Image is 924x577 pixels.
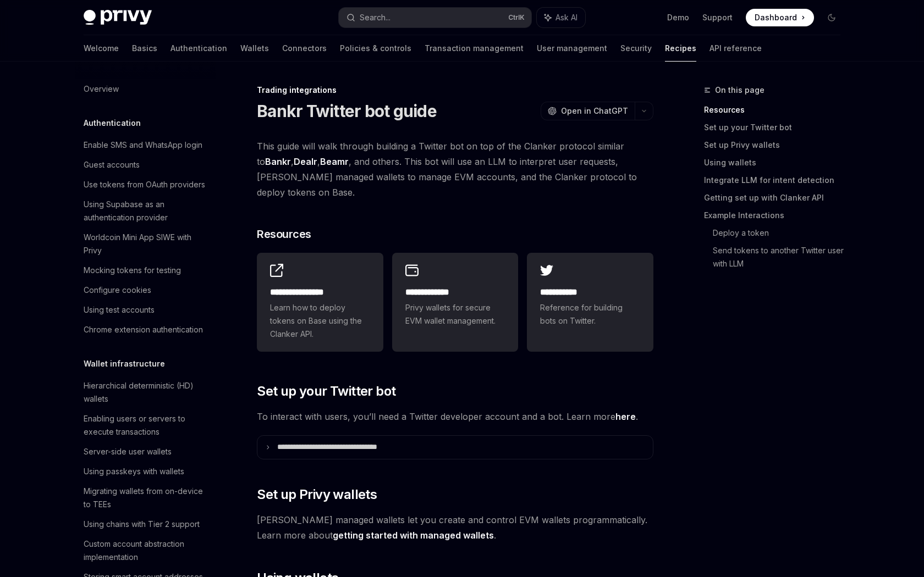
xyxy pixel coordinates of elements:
div: Configure cookies [84,284,151,297]
a: Worldcoin Mini App SIWE with Privy [75,228,216,260]
div: Enable SMS and WhatsApp login [84,138,202,152]
div: Using chains with Tier 2 support [84,518,200,531]
a: Recipes [665,35,696,62]
a: Connectors [282,35,327,62]
a: Bankr [265,156,291,168]
a: getting started with managed wallets [333,530,494,541]
div: Trading integrations [257,85,653,96]
a: Set up your Twitter bot [704,119,849,136]
div: Search... [360,11,391,24]
a: Support [702,12,733,23]
h1: Bankr Twitter bot guide [257,101,437,121]
a: Migrating wallets from on-device to TEEs [75,481,216,514]
a: Configure cookies [75,280,216,300]
a: Example Interactions [704,207,849,224]
span: [PERSON_NAME] managed wallets let you create and control EVM wallets programmatically. Learn more... [257,512,653,543]
a: Transaction management [425,35,524,62]
div: Mocking tokens for testing [84,264,181,277]
div: Chrome extension authentication [84,323,203,336]
a: Policies & controls [340,35,411,62]
a: **** **** *Reference for building bots on Twitter. [527,253,653,352]
a: Hierarchical deterministic (HD) wallets [75,376,216,409]
a: Guest accounts [75,155,216,175]
span: Resources [257,226,311,242]
div: Using passkeys with wallets [84,465,184,478]
a: Enabling users or servers to execute transactions [75,409,216,442]
span: To interact with users, you’ll need a Twitter developer account and a bot. Learn more . [257,409,653,424]
div: Overview [84,82,119,96]
a: Using chains with Tier 2 support [75,514,216,534]
a: Demo [667,12,689,23]
div: Worldcoin Mini App SIWE with Privy [84,231,209,257]
button: Ask AI [537,8,585,27]
span: Open in ChatGPT [561,106,628,116]
a: Set up Privy wallets [704,136,849,154]
a: here [615,411,636,423]
a: Wallets [240,35,269,62]
span: Set up your Twitter bot [257,382,395,400]
span: On this page [715,84,765,97]
a: Security [620,35,652,62]
a: Welcome [84,35,119,62]
a: Beamr [320,156,349,168]
span: Set up Privy wallets [257,486,377,503]
div: Custom account abstraction implementation [84,537,209,564]
span: Ctrl K [508,13,525,22]
a: **** **** ***Privy wallets for secure EVM wallet management. [392,253,519,352]
a: Send tokens to another Twitter user with LLM [713,242,849,273]
span: Learn how to deploy tokens on Base using the Clanker API. [270,301,370,341]
a: Mocking tokens for testing [75,260,216,280]
span: Ask AI [555,12,577,23]
a: Overview [75,79,216,99]
a: **** **** **** *Learn how to deploy tokens on Base using the Clanker API. [257,253,383,352]
button: Toggle dark mode [823,9,840,26]
span: Privy wallets for secure EVM wallet management. [405,301,505,328]
div: Migrating wallets from on-device to TEEs [84,485,209,511]
a: API reference [710,35,762,62]
a: Dashboard [746,9,814,26]
a: Enable SMS and WhatsApp login [75,135,216,155]
img: dark logo [84,10,152,25]
a: Integrate LLM for intent detection [704,171,849,189]
span: This guide will walk through building a Twitter bot on top of the Clanker protocol similar to , ,... [257,138,653,200]
h5: Authentication [84,116,141,130]
a: Getting set up with Clanker API [704,189,849,207]
a: Using passkeys with wallets [75,462,216,481]
h5: Wallet infrastructure [84,357,165,370]
div: Use tokens from OAuth providers [84,178,205,191]
span: Reference for building bots on Twitter. [540,301,640,328]
div: Server-side user wallets [84,445,172,458]
a: Using Supabase as an authentication provider [75,195,216,228]
a: Chrome extension authentication [75,320,216,340]
div: Guest accounts [84,158,140,171]
a: Deploy a token [713,224,849,242]
a: User management [537,35,607,62]
div: Enabling users or servers to execute transactions [84,412,209,439]
a: Dealr [294,156,317,168]
div: Using Supabase as an authentication provider [84,198,209,224]
span: Dashboard [755,12,797,23]
a: Resources [704,101,849,119]
a: Authentication [170,35,227,62]
button: Search...CtrlK [339,8,531,27]
a: Basics [132,35,157,62]
a: Using wallets [704,154,849,171]
button: Open in ChatGPT [541,102,635,120]
a: Use tokens from OAuth providers [75,175,216,195]
a: Server-side user wallets [75,442,216,462]
a: Using test accounts [75,300,216,320]
div: Hierarchical deterministic (HD) wallets [84,379,209,406]
div: Using test accounts [84,303,155,317]
a: Custom account abstraction implementation [75,534,216,567]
